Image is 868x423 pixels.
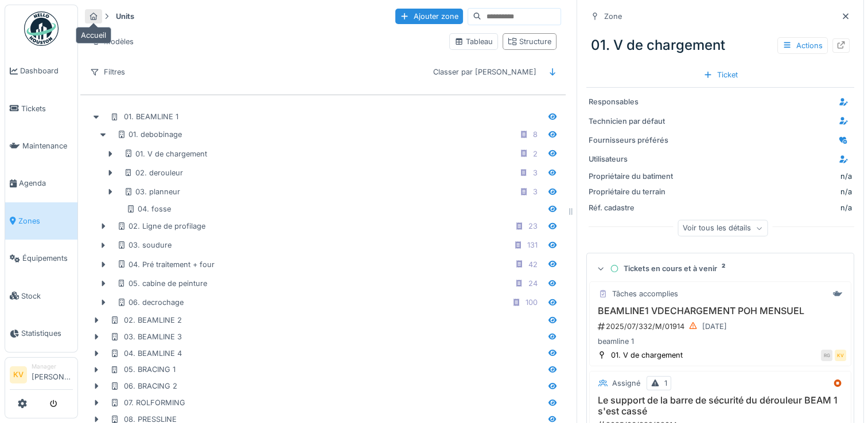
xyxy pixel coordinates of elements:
span: Agenda [19,178,73,189]
div: 06. decrochage [117,297,184,308]
div: RG [821,350,832,361]
div: 01. V de chargement [124,148,207,159]
a: Stock [5,277,77,314]
a: Dashboard [5,52,77,89]
div: Zone [604,11,622,22]
div: 04. fosse [126,203,171,214]
div: 05. BRACING 1 [110,364,176,375]
div: Voir tous les détails [678,220,768,237]
div: 01. debobinage [117,129,182,140]
a: Tickets [5,89,77,127]
div: 3 [533,167,538,178]
div: 23 [528,221,538,232]
div: [DATE] [702,321,727,332]
div: 131 [527,240,538,250]
a: Maintenance [5,127,77,164]
div: Tickets en cours et à venir [610,263,840,274]
span: Maintenance [22,140,73,151]
div: n/a [679,202,852,213]
div: Technicien par défaut [589,116,675,127]
div: Tâches accomplies [612,288,678,299]
div: 05. cabine de peinture [117,278,207,289]
div: 01. V de chargement [586,30,854,60]
div: Propriétaire du terrain [589,186,675,197]
div: 3 [533,186,538,197]
div: Assigné [612,378,640,389]
div: Accueil [76,27,111,44]
span: Zones [18,216,73,226]
img: Badge_color-CXgf-gQk.svg [24,11,59,46]
div: 2025/07/332/M/01914 [597,319,846,334]
span: Statistiques [21,328,73,339]
a: Zones [5,202,77,240]
div: n/a [679,186,852,197]
div: 07. ROLFORMING [110,397,185,408]
div: 1 [664,378,667,389]
div: 06. BRACING 2 [110,381,177,391]
a: Équipements [5,240,77,277]
div: Structure [508,36,551,47]
h3: BEAMLINE1 VDECHARGEMENT POH MENSUEL [594,305,846,316]
div: Utilisateurs [589,154,675,164]
div: Réf. cadastre [589,202,675,213]
div: 2 [533,148,538,159]
div: Propriétaire du batiment [589,171,675,182]
li: [PERSON_NAME] [32,362,73,387]
div: 03. BEAMLINE 3 [110,331,182,342]
div: 04. Pré traitement + four [117,259,215,270]
div: n/a [840,171,852,182]
span: Équipements [22,253,73,264]
div: 100 [526,297,538,308]
div: beamline 1 [594,336,846,347]
div: Manager [32,362,73,371]
div: 02. BEAMLINE 2 [110,315,182,326]
div: Ticket [699,67,742,83]
div: Classer par [PERSON_NAME] [428,64,542,80]
div: 24 [528,278,538,289]
div: 03. planneur [124,186,180,197]
div: Modèles [85,33,139,50]
div: 01. V de chargement [611,350,683,361]
span: Tickets [21,103,73,114]
div: 42 [528,259,538,270]
div: Actions [777,37,828,54]
div: Fournisseurs préférés [589,135,675,146]
div: 8 [533,129,538,140]
a: Agenda [5,164,77,202]
li: KV [10,366,27,383]
div: Responsables [589,96,675,107]
div: 01. BEAMLINE 1 [110,111,178,122]
span: Stock [21,291,73,301]
span: Dashboard [20,65,73,76]
div: Tableau [454,36,493,47]
div: 02. derouleur [124,167,183,178]
div: Filtres [85,64,130,80]
div: 02. Ligne de profilage [117,221,205,232]
div: 03. soudure [117,240,172,250]
div: Ajouter zone [395,9,463,24]
div: 04. BEAMLINE 4 [110,348,182,359]
div: KV [835,350,846,361]
a: Statistiques [5,315,77,352]
summary: Tickets en cours et à venir2 [591,258,849,279]
h3: Le support de la barre de sécurité du dérouleur BEAM 1 s'est cassé [594,395,846,417]
strong: Units [111,11,139,22]
a: KV Manager[PERSON_NAME] [10,362,73,390]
